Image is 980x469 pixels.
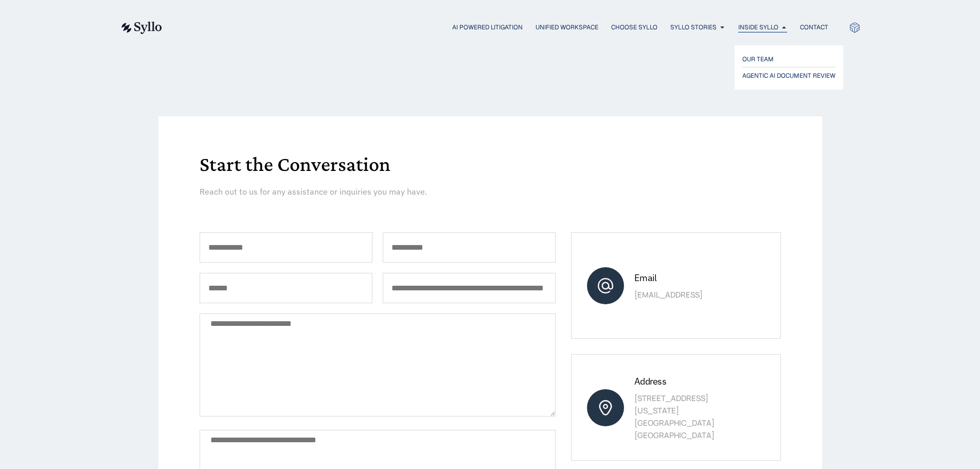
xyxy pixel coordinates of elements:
[200,154,781,175] h1: Start the Conversation
[183,23,828,32] div: Menu Toggle
[536,23,598,32] a: Unified Workspace
[800,23,828,32] a: Contact
[742,70,835,82] a: AGENTIC AI DOCUMENT REVIEW
[634,392,748,442] p: [STREET_ADDRESS] [US_STATE][GEOGRAPHIC_DATA] [GEOGRAPHIC_DATA]
[452,23,523,32] a: AI Powered Litigation
[634,272,656,284] span: Email
[611,23,657,32] a: Choose Syllo
[742,53,835,65] a: OUR TEAM
[742,53,774,65] span: OUR TEAM
[738,23,778,32] a: Inside Syllo
[183,23,828,32] nav: Menu
[120,22,162,34] img: syllo
[200,185,574,198] p: Reach out to us for any assistance or inquiries you may have.
[634,289,748,301] p: [EMAIL_ADDRESS]
[634,375,666,387] span: Address
[670,23,717,32] a: Syllo Stories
